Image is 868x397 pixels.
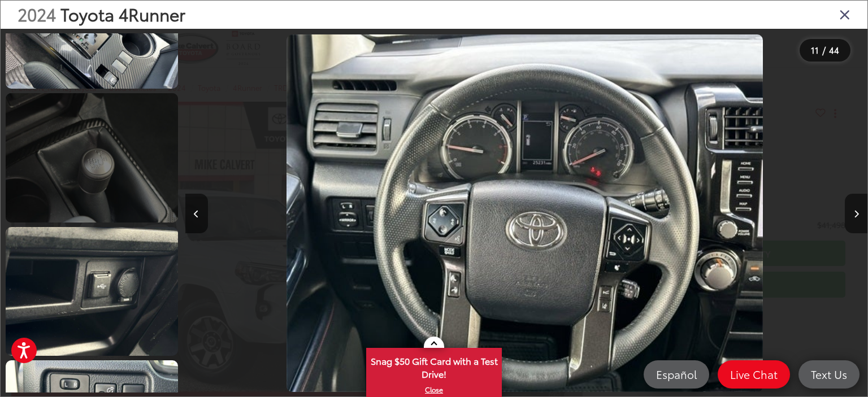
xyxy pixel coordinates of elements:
span: Text Us [805,367,853,381]
span: / [821,46,827,54]
button: Next image [845,194,867,233]
a: Español [644,360,709,389]
div: 2024 Toyota 4Runner TRD Off-Road 10 [184,34,866,392]
span: 2024 [18,2,56,26]
span: Español [650,367,702,381]
span: Live Chat [724,367,783,381]
a: Text Us [798,360,860,389]
img: 2024 Toyota 4Runner TRD Off-Road [287,34,763,392]
a: Live Chat [718,360,790,389]
span: 44 [829,43,839,56]
button: Previous image [185,194,208,233]
i: Close gallery [839,7,850,21]
span: Toyota 4Runner [60,2,185,26]
span: 11 [811,43,819,56]
img: 2024 Toyota 4Runner TRD Off-Road [4,225,180,357]
span: Snag $50 Gift Card with a Test Drive! [367,349,501,383]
